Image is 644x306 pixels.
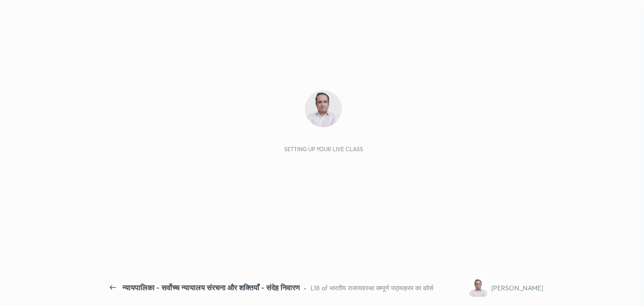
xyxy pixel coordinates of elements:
img: 10454e960db341398da5bb4c79ecce7c.png [305,90,342,127]
div: [PERSON_NAME] [491,283,543,293]
div: • [304,283,307,293]
div: Setting up your live class [284,146,363,153]
div: L18 of भारतीय राजव्यवस्था सम्पूर्ण पाठ्यक्रम का कोर्स [310,283,433,293]
img: 10454e960db341398da5bb4c79ecce7c.png [469,278,488,297]
div: न्यायपालिका - सर्वोच्च न्यायालय संरचना और शक्तियाँ - संदेह निवारण [122,282,300,293]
